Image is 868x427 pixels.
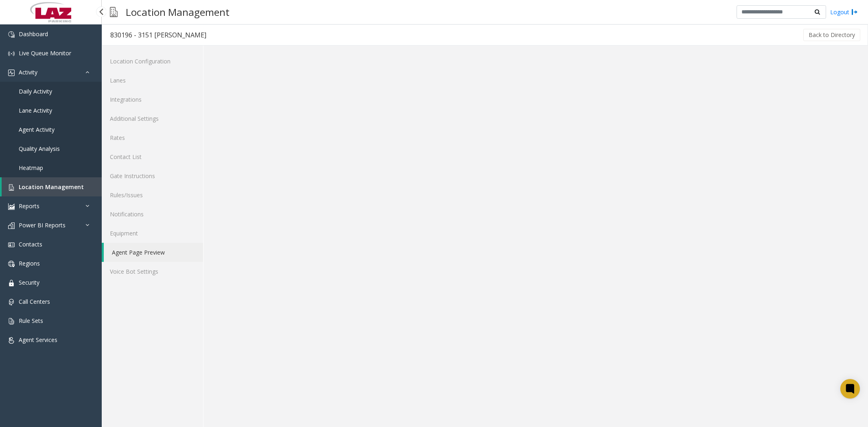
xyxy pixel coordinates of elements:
span: Lane Activity [19,107,52,114]
img: 'icon' [8,70,15,76]
img: 'icon' [8,203,15,210]
a: Notifications [102,205,203,224]
img: 'icon' [8,184,15,191]
span: Call Centers [19,298,50,305]
img: 'icon' [8,280,15,286]
span: Location Management [19,183,84,191]
img: 'icon' [8,50,15,57]
a: Voice Bot Settings [102,262,203,281]
img: 'icon' [8,242,15,248]
span: Rule Sets [19,317,43,325]
span: Power BI Reports [19,221,66,229]
a: Lanes [102,71,203,90]
span: Live Queue Monitor [19,49,71,57]
span: Security [19,279,39,286]
span: Contacts [19,240,42,248]
img: pageIcon [110,2,118,22]
span: Daily Activity [19,87,52,95]
span: Reports [19,202,39,210]
a: Contact List [102,147,203,166]
img: 'icon' [8,337,15,344]
button: Back to Directory [803,29,860,41]
a: Agent Page Preview [104,243,203,262]
a: Location Configuration [102,52,203,71]
img: 'icon' [8,222,15,229]
span: Agent Activity [19,126,55,133]
a: Additional Settings [102,109,203,128]
img: 'icon' [8,31,15,38]
a: Gate Instructions [102,166,203,185]
a: Equipment [102,224,203,243]
span: Quality Analysis [19,145,60,152]
a: Rates [102,128,203,147]
img: 'icon' [8,299,15,305]
a: Rules/Issues [102,185,203,205]
span: Regions [19,259,40,267]
h3: Location Management [122,2,234,22]
span: Agent Services [19,336,57,344]
span: Dashboard [19,30,48,38]
div: 830196 - 3151 [PERSON_NAME] [110,30,206,40]
a: Integrations [102,90,203,109]
a: Location Management [2,177,102,196]
span: Heatmap [19,164,43,172]
a: Logout [830,8,858,16]
img: 'icon' [8,318,15,325]
img: 'icon' [8,261,15,267]
img: logout [851,8,858,16]
span: Activity [19,68,37,76]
